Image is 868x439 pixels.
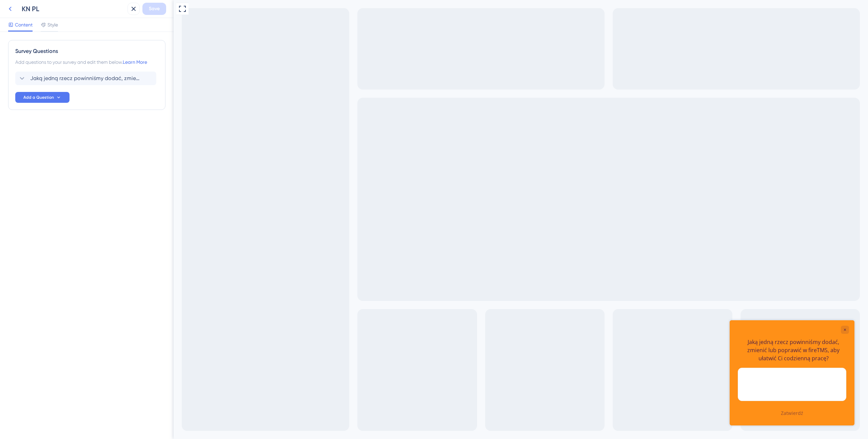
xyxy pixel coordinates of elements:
span: Save [149,5,160,13]
button: Add a Question [15,92,70,103]
div: KN PL [22,4,125,14]
iframe: UserGuiding Survey [556,320,681,426]
span: Content [15,21,33,29]
div: Add questions to your survey and edit them below. [15,58,158,66]
button: Save [142,3,166,15]
span: Jaką jedną rzecz powinniśmy dodać, zmienić lub poprawić w fireTMS, aby ułatwić Ci codzienną pracę? [30,74,142,82]
div: Survey Questions [15,47,158,55]
span: Add a Question [23,95,54,100]
a: Learn More [123,59,147,65]
span: Style [47,21,58,29]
